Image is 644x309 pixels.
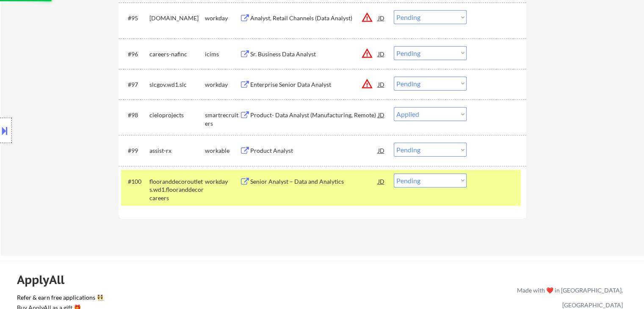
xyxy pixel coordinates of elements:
[377,174,386,189] div: JD
[149,111,205,119] div: cieloprojects
[205,14,240,22] div: workday
[377,46,386,61] div: JD
[250,177,378,186] div: Senior Analyst – Data and Analytics
[250,80,378,89] div: Enterprise Senior Data Analyst
[377,107,386,122] div: JD
[250,14,378,22] div: Analyst, Retail Channels (Data Analyst)
[128,50,143,58] div: #96
[250,50,378,58] div: Sr. Business Data Analyst
[205,80,240,89] div: workday
[377,143,386,158] div: JD
[361,47,373,59] button: warning_amber
[17,273,74,287] div: ApplyAll
[205,146,240,155] div: workable
[377,77,386,92] div: JD
[361,78,373,90] button: warning_amber
[149,14,205,22] div: [DOMAIN_NAME]
[377,10,386,25] div: JD
[205,111,240,127] div: smartrecruiters
[205,50,240,58] div: icims
[149,146,205,155] div: assist-rx
[149,80,205,89] div: slcgov.wd1.slc
[250,111,378,119] div: Product- Data Analyst (Manufacturing, Remote)
[149,50,205,58] div: careers-nafinc
[128,14,143,22] div: #95
[205,177,240,186] div: workday
[250,146,378,155] div: Product Analyst
[17,295,340,303] a: Refer & earn free applications 👯‍♀️
[149,177,205,202] div: flooranddecoroutlets.wd1.flooranddecorcareers
[361,11,373,23] button: warning_amber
